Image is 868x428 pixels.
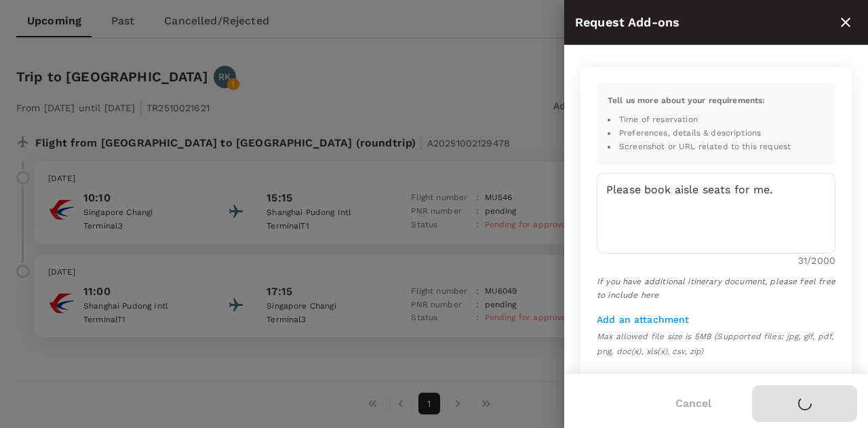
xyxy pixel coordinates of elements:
div: If you have additional itinerary document, please feel free to include here [597,275,835,303]
button: Cancel [656,387,730,421]
li: Time of reservation [608,113,825,127]
span: Max allowed file size is 5MB (Supported files: jpg, gif, pdf, png, doc(x), xls(x), csv, zip) [597,332,833,356]
li: Screenshot or URL related to this request [608,140,825,154]
div: Tell us more about your requirements: [608,94,825,108]
div: Request Add-ons [575,13,834,33]
p: 31 /2000 [798,254,835,267]
li: Preferences, details & descriptions [608,127,825,140]
textarea: Please book aisle seats for me. [597,173,835,254]
button: close [834,11,857,34]
span: Add an attachment [597,314,690,325]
